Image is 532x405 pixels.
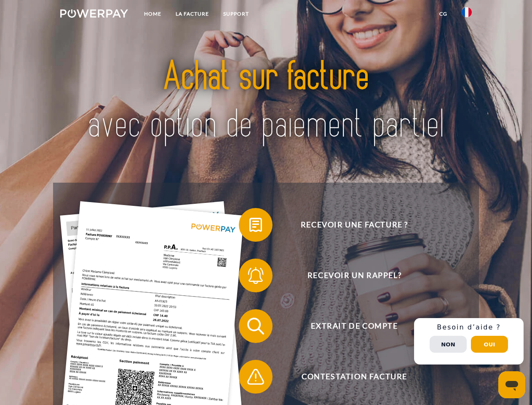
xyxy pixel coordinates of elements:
button: Contestation Facture [239,360,458,394]
div: Schnellhilfe [414,318,524,364]
a: LA FACTURE [168,6,216,22]
a: CG [432,6,454,22]
span: Extrait de compte [251,309,457,343]
iframe: Bouton de lancement de la fenêtre de messagerie [498,371,525,398]
h3: Besoin d’aide ? [419,323,519,332]
img: qb_bell.svg [245,265,266,286]
img: title-powerpay_fr.svg [80,40,452,162]
img: fr [462,7,472,17]
a: Home [137,6,168,22]
button: Recevoir une facture ? [239,208,458,242]
button: Non [430,336,467,353]
button: Oui [471,336,508,353]
button: Extrait de compte [239,309,458,343]
a: Support [216,6,256,22]
span: Recevoir un rappel? [251,259,457,292]
img: qb_search.svg [245,316,266,337]
span: Recevoir une facture ? [251,208,457,242]
img: qb_warning.svg [245,366,266,387]
button: Recevoir un rappel? [239,259,458,292]
span: Contestation Facture [251,360,457,394]
img: logo-powerpay-white.svg [60,9,128,18]
img: qb_bill.svg [245,214,266,235]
